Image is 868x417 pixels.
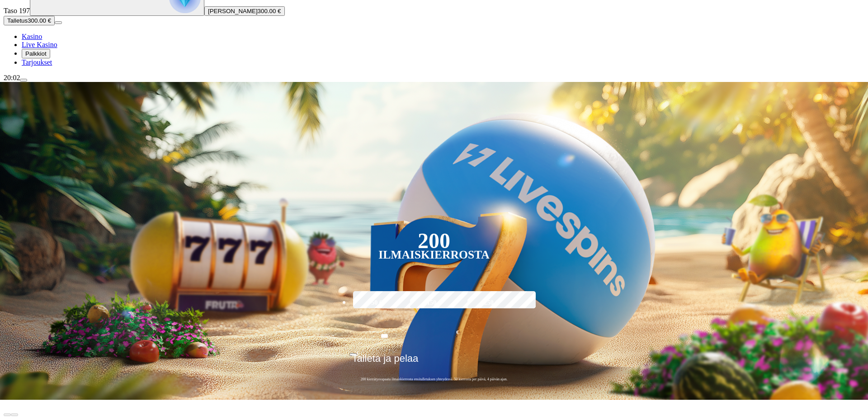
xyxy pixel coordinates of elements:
[22,58,52,66] a: gift-inverted iconTarjoukset
[22,41,57,48] span: Live Kasino
[22,41,57,48] a: poker-chip iconLive Kasino
[4,413,11,416] button: prev slide
[456,328,459,337] span: €
[208,8,258,14] span: [PERSON_NAME]
[465,290,518,316] label: 250 €
[357,350,359,355] span: €
[4,74,20,81] span: 20:02
[11,413,18,416] button: next slide
[258,8,281,14] span: 300.00 €
[349,352,519,371] button: Talleta ja pelaa
[25,50,47,57] span: Palkkiot
[378,249,490,260] div: Ilmaiskierrosta
[352,353,419,371] span: Talleta ja pelaa
[204,6,285,16] button: [PERSON_NAME]300.00 €
[351,290,403,316] label: 50 €
[22,33,42,40] span: Kasino
[4,16,55,25] button: Talletusplus icon300.00 €
[55,21,62,24] button: menu
[418,235,450,246] div: 200
[20,79,27,81] button: menu
[22,49,50,58] button: reward iconPalkkiot
[7,17,28,24] span: Talletus
[4,7,30,14] span: Taso 197
[408,290,460,316] label: 150 €
[22,33,42,40] a: diamond iconKasino
[28,17,51,24] span: 300.00 €
[22,58,52,66] span: Tarjoukset
[349,377,519,382] span: 200 kierrätysvapaata ilmaiskierrosta ensitalletuksen yhteydessä. 50 kierrosta per päivä, 4 päivän...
